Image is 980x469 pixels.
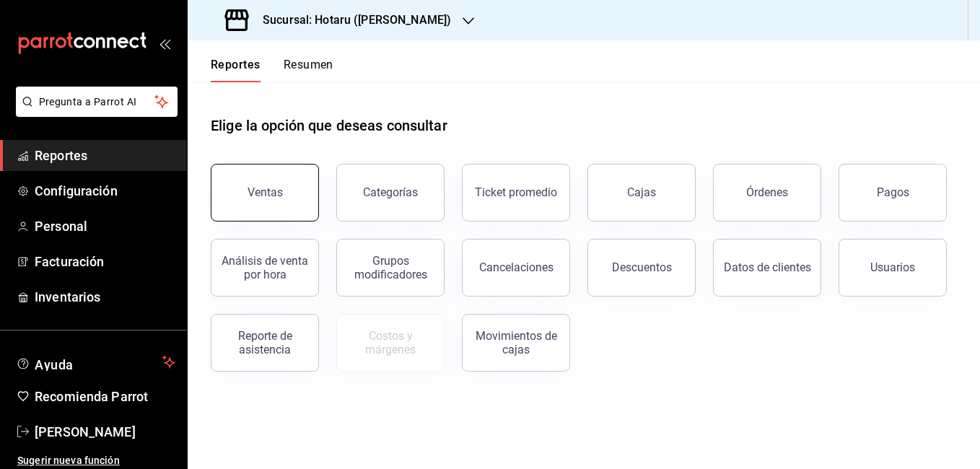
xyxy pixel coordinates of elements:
button: Pregunta a Parrot AI [16,87,178,117]
button: Grupos modificadores [336,239,445,297]
span: Facturación [35,252,175,271]
div: Reporte de asistencia [220,329,310,356]
button: Movimientos de cajas [462,314,570,372]
button: Cajas [587,164,696,222]
button: Cancelaciones [462,239,570,297]
div: Costos y márgenes [346,329,435,356]
div: Pagos [877,185,909,199]
div: Cajas [627,185,656,199]
h1: Elige la opción que deseas consultar [211,115,447,136]
div: Descuentos [612,260,672,274]
span: Reportes [35,146,175,165]
span: Inventarios [35,287,175,307]
a: Pregunta a Parrot AI [10,105,178,120]
span: Sugerir nueva función [17,453,175,468]
div: Movimientos de cajas [471,329,561,356]
span: Ayuda [35,354,157,371]
div: Grupos modificadores [346,254,435,281]
div: Ticket promedio [475,185,557,199]
span: Personal [35,216,175,236]
button: Ticket promedio [462,164,570,222]
span: [PERSON_NAME] [35,422,175,442]
span: Recomienda Parrot [35,387,175,406]
h3: Sucursal: Hotaru ([PERSON_NAME]) [251,12,451,29]
div: Categorías [363,185,418,199]
button: Reportes [211,58,261,82]
button: Categorías [336,164,445,222]
button: Datos de clientes [713,239,821,297]
button: Contrata inventarios para ver este reporte [336,314,445,372]
div: Datos de clientes [724,260,811,274]
div: Análisis de venta por hora [220,254,310,281]
button: Análisis de venta por hora [211,239,319,297]
button: Ventas [211,164,319,222]
button: open_drawer_menu [159,38,170,49]
span: Configuración [35,181,175,201]
div: Usuarios [870,260,915,274]
button: Órdenes [713,164,821,222]
button: Resumen [284,58,333,82]
div: Órdenes [746,185,788,199]
button: Descuentos [587,239,696,297]
button: Pagos [839,164,947,222]
button: Usuarios [839,239,947,297]
span: Pregunta a Parrot AI [39,95,155,110]
div: Ventas [248,185,283,199]
button: Reporte de asistencia [211,314,319,372]
div: Cancelaciones [479,260,554,274]
div: navigation tabs [211,58,333,82]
